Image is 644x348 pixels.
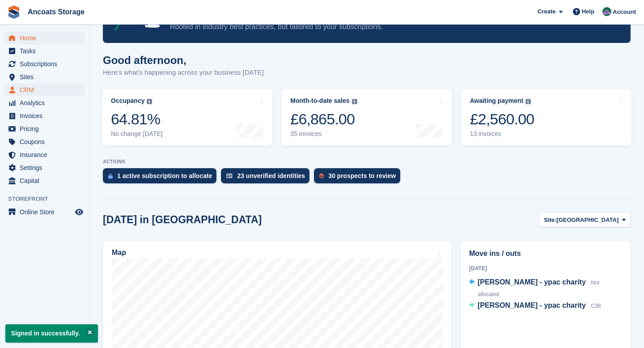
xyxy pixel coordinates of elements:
[20,58,73,70] span: Subscriptions
[20,206,73,218] span: Online Store
[4,161,85,174] a: menu
[111,130,163,138] div: No change [DATE]
[544,216,556,225] span: Site:
[556,216,619,225] span: [GEOGRAPHIC_DATA]
[290,130,357,138] div: 35 invoices
[20,45,73,57] span: Tasks
[319,173,324,178] img: prospect-51fa495bee0391a8d652442698ab0144808aea92771e9ea1ae160a38d050c398.svg
[4,84,85,96] a: menu
[539,212,631,227] button: Site: [GEOGRAPHIC_DATA]
[4,174,85,187] a: menu
[469,277,622,300] a: [PERSON_NAME] - ypac charity Not allocated
[20,84,73,96] span: CRM
[478,280,599,297] span: Not allocated
[20,71,73,83] span: Sites
[4,45,85,57] a: menu
[525,99,531,104] img: icon-info-grey-7440780725fd019a000dd9b08b2336e03edf1995a4989e88bcd33f0948082b44.svg
[538,7,555,16] span: Create
[20,174,73,187] span: Capital
[170,22,552,32] p: Rooted in industry best practices, but tailored to your subscriptions.
[103,159,631,165] p: ACTIONS
[103,214,262,226] h2: [DATE] in [GEOGRAPHIC_DATA]
[24,4,88,19] a: Ancoats Storage
[4,123,85,135] a: menu
[469,300,601,312] a: [PERSON_NAME] - ypac charity C38
[20,161,73,174] span: Settings
[117,172,212,179] div: 1 active subscription to allocate
[469,248,622,259] h2: Move ins / outs
[613,8,636,17] span: Account
[111,97,144,105] div: Occupancy
[290,110,357,128] div: £6,865.00
[111,110,163,128] div: 64.81%
[469,264,622,272] div: [DATE]
[4,71,85,83] a: menu
[4,149,85,161] a: menu
[147,99,152,104] img: icon-info-grey-7440780725fd019a000dd9b08b2336e03edf1995a4989e88bcd33f0948082b44.svg
[112,249,126,257] h2: Map
[221,168,314,188] a: 23 unverified identities
[102,89,272,146] a: Occupancy 64.81% No change [DATE]
[103,168,221,188] a: 1 active subscription to allocate
[4,32,85,44] a: menu
[314,168,405,188] a: 30 prospects to review
[237,172,305,179] div: 23 unverified identities
[591,303,601,309] span: C38
[461,89,631,146] a: Awaiting payment £2,560.00 13 invoices
[470,110,534,128] div: £2,560.00
[4,110,85,122] a: menu
[103,54,264,66] h1: Good afternoon,
[281,89,452,146] a: Month-to-date sales £6,865.00 35 invoices
[7,5,21,19] img: stora-icon-8386f47178a22dfd0bd8f6a31ec36ba5ce8667c1dd55bd0f319d3a0aa187defe.svg
[5,324,98,343] p: Signed in successfully.
[4,206,85,218] a: menu
[74,207,85,217] a: Preview store
[478,301,586,309] span: [PERSON_NAME] - ypac charity
[20,110,73,122] span: Invoices
[478,278,586,286] span: [PERSON_NAME] - ypac charity
[470,97,524,105] div: Awaiting payment
[20,123,73,135] span: Pricing
[352,99,357,104] img: icon-info-grey-7440780725fd019a000dd9b08b2336e03edf1995a4989e88bcd33f0948082b44.svg
[226,173,233,178] img: verify_identity-adf6edd0f0f0b5bbfe63781bf79b02c33cf7c696d77639b501bdc392416b5a36.svg
[4,136,85,148] a: menu
[4,58,85,70] a: menu
[20,149,73,161] span: Insurance
[103,68,264,78] p: Here's what's happening across your business [DATE]
[20,97,73,109] span: Analytics
[8,195,89,204] span: Storefront
[328,172,396,179] div: 30 prospects to review
[290,97,349,105] div: Month-to-date sales
[4,97,85,109] a: menu
[470,130,534,138] div: 13 invoices
[582,7,594,16] span: Help
[108,173,113,179] img: active_subscription_to_allocate_icon-d502201f5373d7db506a760aba3b589e785aa758c864c3986d89f69b8ff3...
[20,32,73,44] span: Home
[20,136,73,148] span: Coupons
